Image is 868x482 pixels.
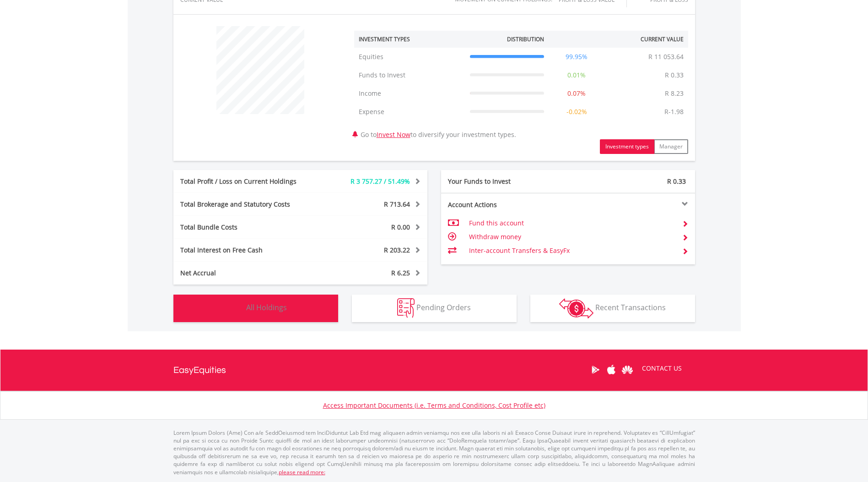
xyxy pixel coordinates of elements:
span: Recent Transactions [595,302,666,312]
div: Account Actions [441,200,568,209]
a: Apple [604,356,620,384]
td: Income [354,84,465,103]
a: CONTACT US [636,356,688,381]
span: R 6.25 [391,268,410,277]
span: R 0.33 [667,177,686,186]
td: 0.07% [549,84,604,103]
a: Google Play [588,356,604,384]
div: Distribution [507,35,544,43]
a: Huawei [620,356,636,384]
a: please read more: [279,468,325,476]
span: All Holdings [246,302,287,312]
td: Fund this account [469,216,674,230]
span: R 3 757.27 / 51.49% [350,177,410,186]
div: Your Funds to Invest [441,177,568,186]
a: Invest Now [377,130,410,139]
div: Total Brokerage and Statutory Costs [173,200,322,209]
img: pending_instructions-wht.png [397,298,415,318]
button: Manager [654,139,688,154]
th: Current Value [604,31,688,48]
td: Expense [354,103,465,121]
span: R 713.64 [384,200,410,208]
img: holdings-wht.png [225,298,244,318]
p: Lorem Ipsum Dolors (Ame) Con a/e SeddOeiusmod tem InciDiduntut Lab Etd mag aliquaen admin veniamq... [173,429,695,476]
td: R 0.33 [660,66,688,84]
td: 0.01% [549,66,604,84]
th: Investment Types [354,31,465,48]
div: Net Accrual [173,268,322,278]
td: -0.02% [549,103,604,121]
td: Inter-account Transfers & EasyFx [469,244,674,257]
td: R 8.23 [660,84,688,103]
span: R 0.00 [391,223,410,231]
td: Withdraw money [469,230,674,244]
td: Funds to Invest [354,66,465,84]
span: R 203.22 [384,246,410,254]
div: Total Interest on Free Cash [173,246,322,255]
button: All Holdings [173,295,338,322]
img: transactions-zar-wht.png [559,298,593,318]
td: 99.95% [549,48,604,66]
button: Pending Orders [352,295,517,322]
td: Equities [354,48,465,66]
button: Investment types [600,139,654,154]
span: Pending Orders [416,302,471,312]
button: Recent Transactions [530,295,695,322]
div: Go to to diversify your investment types. [347,22,695,154]
div: Total Bundle Costs [173,223,322,232]
div: Total Profit / Loss on Current Holdings [173,177,322,186]
td: R-1.98 [660,103,688,121]
td: R 11 053.64 [644,48,688,66]
a: Access Important Documents (i.e. Terms and Conditions, Cost Profile etc) [323,401,545,410]
a: EasyEquities [173,350,226,391]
